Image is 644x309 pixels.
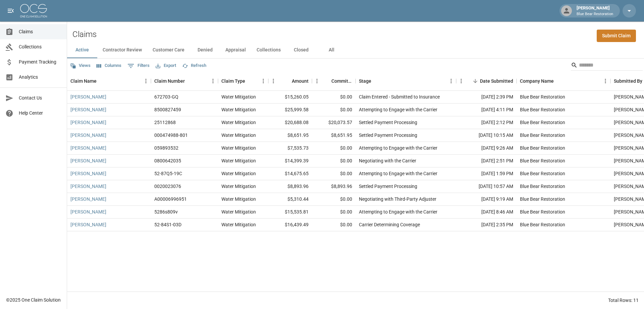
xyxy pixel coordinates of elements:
div: Claim Name [70,72,97,90]
button: Sort [371,76,381,86]
div: Claim Type [221,72,245,90]
div: 25112868 [154,119,176,126]
a: [PERSON_NAME] [70,170,106,177]
div: Blue Bear Restoration [520,119,565,126]
div: [DATE] 10:15 AM [456,129,517,142]
div: [DATE] 2:39 PM [456,91,517,104]
div: Amount [268,72,312,90]
span: Claims [19,28,61,35]
button: Menu [141,76,151,86]
div: Amount [292,72,309,90]
div: Carrier Determining Coverage [359,221,420,228]
a: [PERSON_NAME] [70,119,106,126]
img: ocs-logo-white-transparent.png [20,4,47,17]
button: Export [154,61,178,71]
div: [DATE] 8:46 AM [456,206,517,219]
div: $8,651.95 [268,129,312,142]
div: $8,893.96 [312,180,356,193]
a: [PERSON_NAME] [70,145,106,151]
div: Blue Bear Restoration [520,157,565,164]
div: $0.00 [312,193,356,206]
div: [DATE] 2:35 PM [456,219,517,231]
span: Payment Tracking [19,59,61,66]
div: Negotiating with the Carrier [359,157,416,164]
div: Committed Amount [331,72,352,90]
div: Claim Entered - Submitted to Insurance [359,93,440,100]
div: Company Name [517,72,610,90]
div: $7,535.73 [268,142,312,155]
div: Stage [359,72,371,90]
div: Water Mitigation [221,132,256,139]
div: $0.00 [312,142,356,155]
button: Select columns [95,61,123,71]
span: Collections [19,43,61,50]
div: A00006996951 [154,196,187,202]
div: Date Submitted [456,72,517,90]
div: Water Mitigation [221,208,256,215]
div: $8,651.95 [312,129,356,142]
div: Blue Bear Restoration [520,196,565,202]
div: 059893532 [154,145,178,151]
div: Water Mitigation [221,93,256,100]
div: © 2025 One Claim Solution [6,297,61,303]
button: Menu [312,76,322,86]
div: 0800642035 [154,157,181,164]
div: Total Rows: 11 [608,297,639,304]
a: [PERSON_NAME] [70,132,106,139]
div: 8500827459 [154,106,181,113]
div: $8,893.96 [268,180,312,193]
a: [PERSON_NAME] [70,221,106,228]
div: $0.00 [312,104,356,116]
div: $15,535.81 [268,206,312,219]
div: Water Mitigation [221,170,256,177]
div: Submitted By [614,72,642,90]
button: Menu [208,76,218,86]
p: Blue Bear Restoration [577,11,613,17]
button: open drawer [4,4,17,17]
div: Water Mitigation [221,196,256,202]
div: Water Mitigation [221,145,256,151]
div: [DATE] 2:51 PM [456,155,517,167]
div: Water Mitigation [221,106,256,113]
div: Claim Type [218,72,268,90]
button: Sort [185,76,194,86]
div: Settled Payment Processing [359,132,417,139]
div: Company Name [520,72,554,90]
button: Views [68,61,92,71]
div: 5286s809v [154,208,178,215]
div: Blue Bear Restoration [520,183,565,190]
div: Search [571,60,643,72]
button: Menu [268,76,278,86]
div: $20,073.57 [312,116,356,129]
button: Active [67,42,97,58]
button: Sort [282,76,292,86]
div: $20,688.08 [268,116,312,129]
div: $5,310.44 [268,193,312,206]
button: Contractor Review [97,42,147,58]
div: $15,260.05 [268,91,312,104]
div: Blue Bear Restoration [520,208,565,215]
button: Refresh [180,61,208,71]
a: Submit Claim [597,30,636,42]
div: Claim Number [151,72,218,90]
div: Water Mitigation [221,157,256,164]
div: Attempting to Engage with the Carrier [359,106,437,113]
span: Analytics [19,74,61,81]
div: 672703-GQ [154,93,178,100]
h2: Claims [72,30,97,39]
button: Show filters [126,61,151,71]
button: Menu [600,76,610,86]
button: Menu [456,76,466,86]
div: [DATE] 9:19 AM [456,193,517,206]
div: Blue Bear Restoration [520,145,565,151]
div: Committed Amount [312,72,356,90]
div: $25,999.58 [268,104,312,116]
div: Blue Bear Restoration [520,106,565,113]
button: Menu [446,76,456,86]
div: [DATE] 4:11 PM [456,104,517,116]
div: Negotiating with Third-Party Adjuster [359,196,436,202]
div: $14,675.65 [268,167,312,180]
div: Settled Payment Processing [359,119,417,126]
button: Appraisal [220,42,251,58]
a: [PERSON_NAME] [70,157,106,164]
